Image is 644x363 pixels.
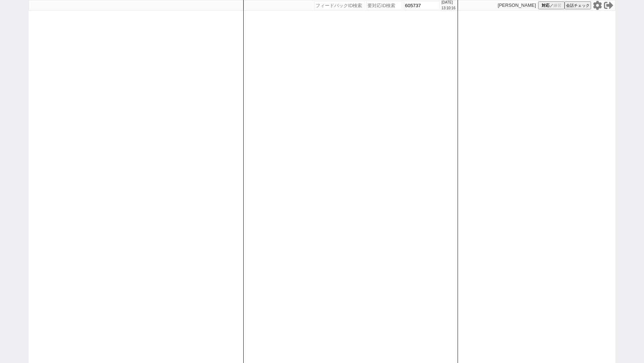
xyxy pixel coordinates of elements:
span: 会話チェック [566,3,590,8]
p: 13:10:16 [441,5,455,11]
input: お客様ID検索 [404,1,440,10]
input: フィードバックID検索 [314,1,365,10]
span: 練習 [553,3,561,8]
p: [PERSON_NAME] [498,3,536,8]
input: 要対応ID検索 [366,1,402,10]
button: 対応／練習 [538,1,565,9]
span: 対応 [542,3,550,8]
button: 会話チェック [565,1,591,9]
